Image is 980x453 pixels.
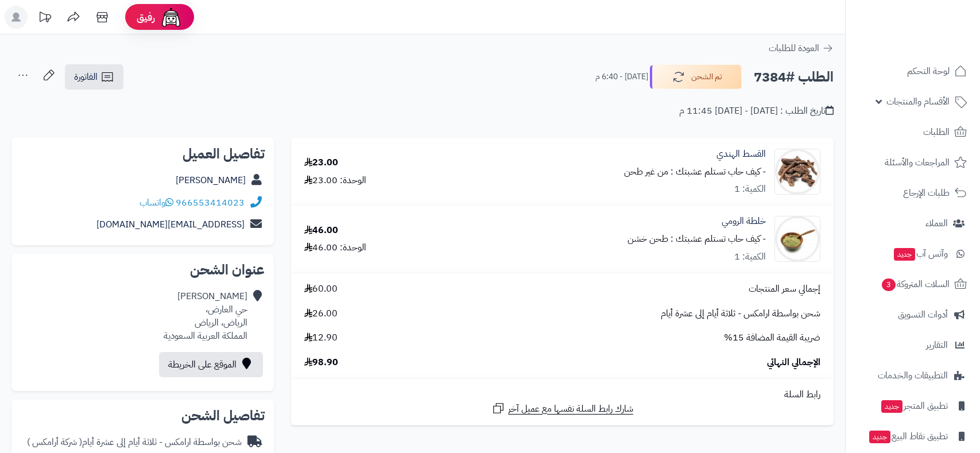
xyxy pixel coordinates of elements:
a: الموقع على الخريطة [159,352,263,377]
a: تحديثات المنصة [30,6,59,32]
span: شارك رابط السلة نفسها مع عميل آخر [508,402,633,416]
a: لوحة التحكم [853,57,973,85]
span: إجمالي سعر المنتجات [749,282,820,296]
span: أدوات التسويق [898,307,948,323]
span: التطبيقات والخدمات [878,367,948,384]
div: 23.00 [304,156,338,169]
h2: تفاصيل العميل [21,147,265,161]
span: ( شركة أرامكس ) [27,435,82,449]
small: - كيف حاب تستلم عشبتك : طحن خشن [627,232,766,246]
span: الطلبات [923,124,950,140]
span: تطبيق المتجر [880,398,948,414]
a: العملاء [853,210,973,237]
span: الفاتورة [74,70,98,84]
span: جديد [869,431,890,443]
a: خلطة الرومي [722,215,766,228]
a: القسط الهندي [716,148,766,161]
a: التقارير [853,331,973,359]
span: 12.90 [304,331,338,344]
div: الوحدة: 23.00 [304,174,366,187]
div: تاريخ الطلب : [DATE] - [DATE] 11:45 م [679,104,834,118]
img: 2813881b8d5a0d2144811ccb02e3643e05-90x90.jpg [775,149,820,195]
h2: الطلب #7384 [754,65,834,89]
span: التقارير [926,337,948,353]
a: السلات المتروكة3 [853,270,973,298]
span: الأقسام والمنتجات [886,94,950,110]
a: تطبيق المتجرجديد [853,392,973,420]
a: شارك رابط السلة نفسها مع عميل آخر [491,401,633,416]
div: شحن بواسطة ارامكس - ثلاثة أيام إلى عشرة أيام [27,436,242,449]
span: طلبات الإرجاع [903,185,950,201]
a: الطلبات [853,118,973,146]
a: واتساب [140,196,173,210]
span: جديد [881,400,902,413]
span: 60.00 [304,282,338,296]
span: وآتس آب [893,246,948,262]
button: تم الشحن [650,65,742,89]
img: 166b87cd8b726fe4800243675c9954ab06d-90x90.jpeg [775,216,820,262]
div: رابط السلة [296,388,829,401]
span: شحن بواسطة ارامكس - ثلاثة أيام إلى عشرة أيام [661,307,820,320]
span: المراجعات والأسئلة [885,154,950,171]
span: 98.90 [304,356,338,369]
span: ضريبة القيمة المضافة 15% [724,331,820,344]
div: الوحدة: 46.00 [304,241,366,254]
span: تطبيق نقاط البيع [868,428,948,444]
small: - كيف حاب تستلم عشبتك : من غير طحن [624,165,766,179]
span: لوحة التحكم [907,63,950,79]
a: وآتس آبجديد [853,240,973,268]
span: جديد [894,248,915,261]
img: ai-face.png [160,6,183,29]
img: logo-2.png [902,26,969,51]
span: العملاء [925,215,948,231]
span: رفيق [137,10,155,24]
span: 3 [882,278,896,292]
small: [DATE] - 6:40 م [595,71,648,83]
a: طلبات الإرجاع [853,179,973,207]
h2: تفاصيل الشحن [21,409,265,423]
a: [EMAIL_ADDRESS][DOMAIN_NAME] [96,218,245,231]
a: أدوات التسويق [853,301,973,328]
div: الكمية: 1 [734,183,766,196]
span: الإجمالي النهائي [767,356,820,369]
span: السلات المتروكة [881,276,950,292]
div: 46.00 [304,224,338,237]
a: 966553414023 [176,196,245,210]
a: تطبيق نقاط البيعجديد [853,423,973,450]
div: الكمية: 1 [734,250,766,264]
span: العودة للطلبات [769,41,819,55]
a: العودة للطلبات [769,41,834,55]
h2: عنوان الشحن [21,263,265,277]
a: [PERSON_NAME] [176,173,246,187]
div: [PERSON_NAME] حي العارض، الرياض، الرياض المملكة العربية السعودية [164,290,247,342]
span: 26.00 [304,307,338,320]
a: الفاتورة [65,64,123,90]
a: التطبيقات والخدمات [853,362,973,389]
a: المراجعات والأسئلة [853,149,973,176]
